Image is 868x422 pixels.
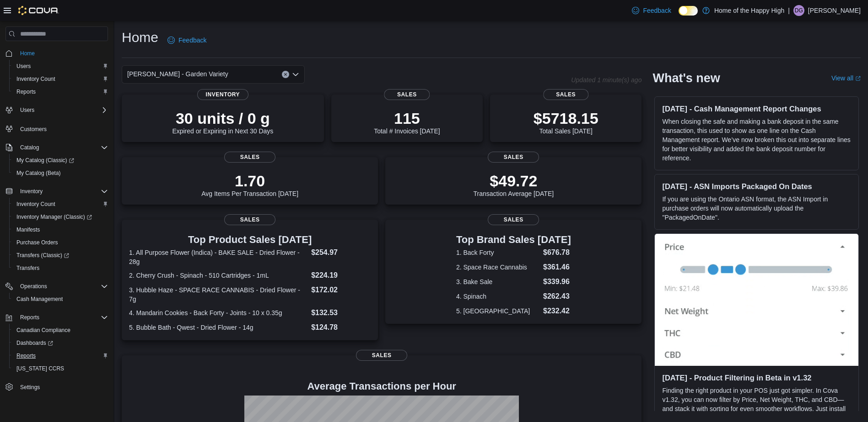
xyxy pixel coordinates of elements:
div: Total # Invoices [DATE] [374,109,440,135]
a: [US_STATE] CCRS [13,363,68,374]
a: Inventory Count [13,74,59,84]
p: | [788,5,790,16]
span: Reports [16,352,36,359]
p: $49.72 [474,172,554,190]
p: 30 units / 0 g [172,109,273,127]
button: Operations [16,281,51,292]
span: Inventory [20,188,43,195]
button: Purchase Orders [9,236,112,249]
span: Catalog [20,144,39,151]
span: Dashboards [13,338,108,348]
span: Users [16,63,31,70]
span: Users [20,106,34,114]
dt: 2. Cherry Crush - Spinach - 510 Cartridges - 1mL [129,271,307,280]
span: Home [20,50,35,57]
span: Dashboards [16,339,53,347]
a: Transfers (Classic) [9,249,112,262]
span: Cash Management [16,295,63,303]
h3: [DATE] - Cash Management Report Changes [662,104,851,113]
button: My Catalog (Beta) [9,167,112,179]
div: Avg Items Per Transaction [DATE] [201,172,298,197]
span: Users [16,105,108,116]
span: Inventory [197,89,248,100]
a: My Catalog (Classic) [13,155,78,166]
a: Purchase Orders [13,237,62,248]
h3: [DATE] - Product Filtering in Beta in v1.32 [662,373,851,382]
a: Cash Management [13,294,66,305]
button: Canadian Compliance [9,324,112,337]
a: Feedback [164,31,210,49]
span: Manifests [13,224,108,235]
span: Inventory Count [16,75,55,83]
div: Expired or Expiring in Next 30 Days [172,109,273,135]
span: Operations [20,283,47,290]
input: Dark Mode [679,6,698,16]
nav: Complex example [5,43,108,417]
button: Inventory Count [9,198,112,211]
p: Updated 1 minute(s) ago [571,76,642,84]
dt: 5. Bubble Bath - Qwest - Dried Flower - 14g [129,323,307,332]
span: Inventory [16,186,108,197]
button: Users [2,104,112,116]
span: My Catalog (Classic) [16,157,74,164]
span: Inventory Manager (Classic) [13,211,108,222]
button: Users [9,60,112,73]
span: Transfers (Classic) [13,250,108,261]
button: Open list of options [292,71,299,78]
button: Catalog [16,142,43,153]
button: Reports [2,311,112,324]
dt: 4. Spinach [456,292,539,301]
span: Inventory Count [16,200,55,208]
button: Clear input [282,71,289,78]
dt: 2. Space Race Cannabis [456,263,539,272]
h1: Home [122,28,158,47]
button: Transfers [9,262,112,274]
span: Inventory Count [13,199,108,210]
dt: 5. [GEOGRAPHIC_DATA] [456,306,539,316]
button: Operations [2,280,112,293]
a: Home [16,48,38,59]
span: Inventory Manager (Classic) [16,213,92,221]
a: Dashboards [9,337,112,349]
span: Reports [16,88,36,95]
button: Reports [16,312,43,323]
span: Sales [543,89,588,100]
span: Customers [16,123,108,134]
span: Users [13,61,108,72]
a: View allExternal link [831,74,861,82]
a: Inventory Count [13,199,59,210]
button: Inventory [16,186,46,197]
h4: Average Transactions per Hour [129,381,634,392]
span: Feedback [643,6,671,15]
span: Reports [20,314,39,321]
button: Reports [9,85,112,98]
span: Catalog [16,142,108,153]
span: My Catalog (Classic) [13,155,108,166]
dt: 1. All Purpose Flower (Indica) - BAKE SALE - Dried Flower - 28g [129,248,307,266]
dt: 3. Hubble Haze - SPACE RACE CANNABIS - Dried Flower - 7g [129,285,307,304]
span: Reports [13,350,108,361]
span: Sales [224,152,275,163]
span: Sales [224,214,275,225]
dd: $224.19 [311,270,371,281]
p: 1.70 [201,172,298,190]
button: Manifests [9,223,112,236]
p: $5718.15 [534,109,598,127]
button: Users [16,105,38,116]
dd: $172.02 [311,285,371,295]
span: Settings [16,381,108,393]
button: Inventory [2,185,112,198]
p: [PERSON_NAME] [808,5,861,16]
span: Reports [16,312,108,323]
p: Home of the Happy High [714,5,784,16]
div: Transaction Average [DATE] [474,172,554,197]
button: Customers [2,122,112,135]
span: DG [795,5,803,16]
span: [PERSON_NAME] - Garden Variety [127,69,228,79]
span: Feedback [178,36,206,45]
p: When closing the safe and making a bank deposit in the same transaction, this used to show as one... [662,117,851,163]
span: My Catalog (Beta) [16,169,61,177]
dd: $132.53 [311,307,371,318]
dd: $339.96 [543,276,571,287]
p: 115 [374,109,440,127]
